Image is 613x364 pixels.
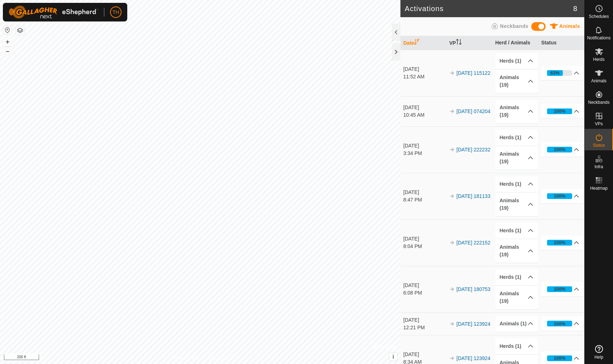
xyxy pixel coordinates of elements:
[554,320,566,327] div: 100%
[403,282,446,289] div: [DATE]
[449,286,455,292] img: arrow
[541,282,584,296] p-accordion-header: 100%
[495,286,538,309] p-accordion-header: Animals (19)
[403,235,446,243] div: [DATE]
[541,66,584,80] p-accordion-header: 63%
[495,269,538,285] p-accordion-header: Herds (1)
[593,57,604,62] span: Herds
[3,26,12,34] button: Reset Map
[554,355,566,361] div: 100%
[113,9,119,16] span: TH
[403,150,446,157] div: 3:34 PM
[403,316,446,324] div: [DATE]
[554,239,566,246] div: 100%
[403,324,446,331] div: 12:21 PM
[585,342,613,362] a: Help
[559,23,580,29] span: Animals
[403,111,446,119] div: 10:45 AM
[554,193,566,199] div: 100%
[9,6,98,19] img: Gallagher Logo
[405,4,573,13] h2: Activations
[456,147,490,152] a: [DATE] 222232
[449,240,455,246] img: arrow
[495,176,538,192] p-accordion-header: Herds (1)
[456,286,490,292] a: [DATE] 180753
[495,239,538,263] p-accordion-header: Animals (19)
[594,165,603,169] span: Infra
[414,40,420,46] p-sorticon: Activate to sort
[172,355,199,361] a: Privacy Policy
[456,70,490,76] a: [DATE] 115122
[587,36,610,40] span: Notifications
[446,36,492,50] th: VP
[547,286,572,292] div: 100%
[554,146,566,153] div: 100%
[554,108,566,115] div: 100%
[554,286,566,292] div: 100%
[538,36,584,50] th: Status
[403,104,446,111] div: [DATE]
[595,122,603,126] span: VPs
[207,355,228,361] a: Contact Us
[588,100,609,105] span: Neckbands
[541,142,584,157] p-accordion-header: 100%
[495,69,538,93] p-accordion-header: Animals (19)
[547,355,572,361] div: 100%
[547,147,572,152] div: 100%
[456,193,490,199] a: [DATE] 181133
[456,355,490,361] a: [DATE] 123924
[403,351,446,358] div: [DATE]
[403,189,446,196] div: [DATE]
[541,104,584,118] p-accordion-header: 100%
[593,143,605,147] span: Status
[449,108,455,114] img: arrow
[589,14,609,19] span: Schedules
[541,236,584,250] p-accordion-header: 100%
[495,130,538,146] p-accordion-header: Herds (1)
[541,189,584,203] p-accordion-header: 100%
[403,243,446,250] div: 8:04 PM
[456,321,490,327] a: [DATE] 123924
[3,47,12,55] button: –
[495,193,538,216] p-accordion-header: Animals (19)
[449,321,455,327] img: arrow
[403,196,446,204] div: 8:47 PM
[500,23,528,29] span: Neckbands
[493,36,538,50] th: Herd / Animals
[495,223,538,239] p-accordion-header: Herds (1)
[449,147,455,152] img: arrow
[403,73,446,81] div: 11:52 AM
[495,53,538,69] p-accordion-header: Herds (1)
[403,289,446,297] div: 6:08 PM
[547,108,572,114] div: 100%
[594,355,603,359] span: Help
[591,79,607,83] span: Animals
[547,193,572,199] div: 100%
[590,186,608,190] span: Heatmap
[547,70,572,76] div: 63%
[449,355,455,361] img: arrow
[389,353,397,361] button: i
[547,240,572,246] div: 100%
[495,100,538,123] p-accordion-header: Animals (19)
[495,338,538,354] p-accordion-header: Herds (1)
[393,354,394,360] span: i
[456,108,490,114] a: [DATE] 074204
[456,40,462,46] p-sorticon: Activate to sort
[495,146,538,170] p-accordion-header: Animals (19)
[400,36,446,50] th: Date
[403,142,446,150] div: [DATE]
[3,38,12,46] button: +
[403,65,446,73] div: [DATE]
[449,70,455,76] img: arrow
[547,321,572,326] div: 100%
[449,193,455,199] img: arrow
[541,316,584,331] p-accordion-header: 100%
[16,26,24,35] button: Map Layers
[456,240,490,246] a: [DATE] 222152
[550,69,560,76] div: 63%
[495,316,538,332] p-accordion-header: Animals (1)
[573,3,577,14] span: 8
